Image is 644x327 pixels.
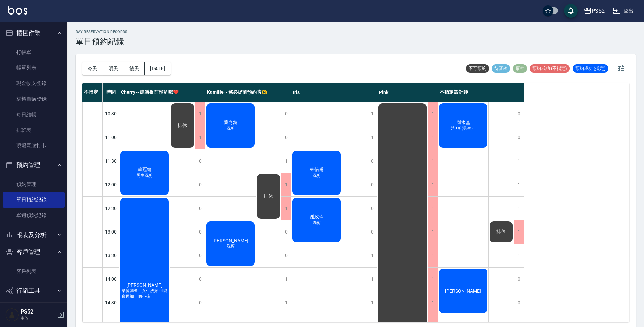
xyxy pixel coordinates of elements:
[281,149,291,173] div: 1
[428,220,438,244] div: 1
[5,308,19,322] img: Person
[3,156,65,174] button: 預約管理
[103,83,119,102] div: 時間
[211,238,250,243] span: [PERSON_NAME]
[311,220,322,226] span: 洗剪
[610,5,636,17] button: 登出
[450,126,476,131] span: 洗+剪(男生）
[428,197,438,220] div: 1
[514,102,524,126] div: 0
[428,244,438,267] div: 1
[124,62,145,75] button: 後天
[428,268,438,291] div: 1
[176,122,188,129] span: 排休
[514,126,524,149] div: 0
[281,244,291,267] div: 0
[281,126,291,149] div: 0
[367,268,377,291] div: 1
[120,288,169,299] span: 染髮套餐、女生洗剪 可能會再加一個小孩
[530,65,570,72] span: 預約成功 (不指定)
[195,173,205,196] div: 0
[103,173,119,196] div: 12:00
[428,102,438,126] div: 1
[3,107,65,122] a: 每日結帳
[82,83,103,102] div: 不指定
[438,83,524,102] div: 不指定設計師
[281,173,291,196] div: 1
[225,126,236,131] span: 洗剪
[195,244,205,267] div: 0
[291,83,377,102] div: Iris
[3,122,65,138] a: 排班表
[367,244,377,267] div: 1
[281,268,291,291] div: 1
[3,243,65,261] button: 客戶管理
[367,291,377,315] div: 1
[21,315,55,321] p: 主管
[3,282,65,299] button: 行銷工具
[514,220,524,244] div: 1
[145,62,170,75] button: [DATE]
[3,45,65,60] a: 打帳單
[281,220,291,244] div: 0
[513,65,527,72] span: 事件
[3,226,65,244] button: 報表及分析
[3,264,65,279] a: 客戶列表
[377,83,438,102] div: Pink
[3,208,65,223] a: 單週預約紀錄
[195,220,205,244] div: 0
[367,220,377,244] div: 0
[205,83,291,102] div: Kamille～務必提前預約唷🫶
[514,197,524,220] div: 1
[103,102,119,126] div: 10:30
[21,308,55,315] h5: PS52
[262,193,274,199] span: 排休
[119,83,205,102] div: Cherry～建議提前預約哦❤️
[103,244,119,267] div: 13:30
[103,196,119,220] div: 12:30
[3,192,65,208] a: 單日預約紀錄
[195,149,205,173] div: 0
[455,119,472,126] span: 周永堂
[195,102,205,126] div: 1
[308,214,325,220] span: 謝政瑋
[195,291,205,315] div: 0
[311,173,322,179] span: 洗剪
[195,197,205,220] div: 0
[3,60,65,76] a: 帳單列表
[76,30,128,34] h2: day Reservation records
[428,291,438,315] div: 1
[428,173,438,196] div: 1
[125,282,164,288] span: [PERSON_NAME]
[195,268,205,291] div: 0
[444,288,482,294] span: [PERSON_NAME]
[103,267,119,291] div: 14:00
[8,6,27,15] img: Logo
[195,126,205,149] div: 1
[514,244,524,267] div: 1
[514,173,524,196] div: 1
[428,149,438,173] div: 1
[367,102,377,126] div: 1
[514,291,524,315] div: 0
[592,7,605,15] div: PS52
[103,291,119,315] div: 14:30
[136,167,153,173] span: 賴冠綸
[3,24,65,42] button: 櫃檯作業
[581,4,607,18] button: PS52
[514,268,524,291] div: 0
[573,65,608,72] span: 預約成功 (指定)
[135,173,154,179] span: 男生洗剪
[3,76,65,91] a: 現金收支登錄
[367,126,377,149] div: 1
[495,229,507,235] span: 排休
[367,149,377,173] div: 0
[222,119,239,126] span: 葉秀鈴
[564,4,578,18] button: save
[103,220,119,244] div: 13:00
[82,62,103,75] button: 今天
[103,62,124,75] button: 明天
[281,102,291,126] div: 0
[492,65,510,72] span: 待審核
[514,149,524,173] div: 1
